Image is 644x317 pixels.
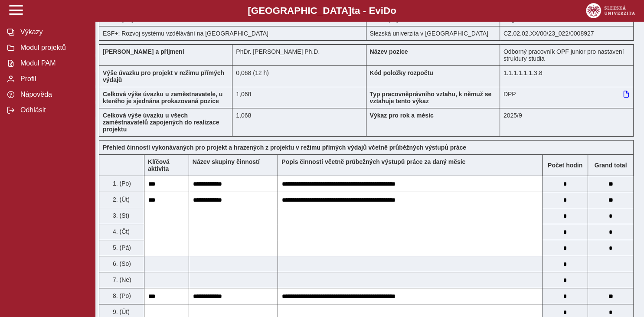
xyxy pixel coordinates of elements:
span: 7. (Ne) [111,276,131,283]
b: Typ pracovněprávního vztahu, k němuž se vztahuje tento výkaz [370,91,492,105]
span: Profil [18,75,88,83]
b: Popis činností včetně průbežných výstupů práce za daný měsíc [281,158,465,165]
b: Výše úvazku pro projekt v režimu přímých výdajů [103,69,224,83]
span: Výkazy [18,28,88,36]
span: 2. (Út) [111,196,130,203]
div: Odborný pracovník OPF junior pro nastavení struktury studia [500,44,634,65]
span: 4. (Čt) [111,228,130,235]
b: Kód položky rozpočtu [370,69,433,76]
b: [PERSON_NAME] a příjmení [103,48,184,55]
span: D [383,5,390,16]
b: Suma za den přes všechny výkazy [588,162,633,169]
span: o [390,5,396,16]
b: Přehled činností vykonávaných pro projekt a hrazených z projektu v režimu přímých výdajů včetně p... [103,144,466,151]
div: DPP [500,87,634,108]
span: 1. (Po) [111,180,131,187]
span: 3. (St) [111,212,129,219]
b: Klíčová aktivita [148,158,170,172]
b: [GEOGRAPHIC_DATA] a - Evi [26,5,618,16]
div: 1,068 [232,87,366,108]
div: ESF+: Rozvoj systému vzdělávání na [GEOGRAPHIC_DATA] [99,26,366,41]
b: Název pozice [370,48,408,55]
span: 9. (Út) [111,308,130,315]
div: 0,544 h / den. 2,72 h / týden. [232,65,366,87]
span: Modul projektů [18,44,88,52]
b: Počet hodin [543,162,588,169]
b: Celková výše úvazku u zaměstnavatele, u kterého je sjednána prokazovaná pozice [103,91,222,105]
div: 2025/9 [500,108,634,137]
span: Modul PAM [18,59,88,67]
div: PhDr. [PERSON_NAME] Ph.D. [232,44,366,65]
span: 8. (Po) [111,292,131,299]
div: 1.1.1.1.1.1.3.8 [500,65,634,87]
div: Slezská univerzita v [GEOGRAPHIC_DATA] [366,26,500,41]
img: logo_web_su.png [586,3,635,18]
span: 6. (So) [111,260,131,267]
span: t [351,5,354,16]
b: Výkaz pro rok a měsíc [370,112,434,119]
div: CZ.02.02.XX/00/23_022/0008927 [500,26,634,41]
div: 1,068 [232,108,366,137]
b: Celková výše úvazku u všech zaměstnavatelů zapojených do realizace projektu [103,112,219,133]
span: 5. (Pá) [111,244,131,251]
b: Název skupiny činností [193,158,260,165]
span: Nápověda [18,91,88,98]
span: Odhlásit [18,106,88,114]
